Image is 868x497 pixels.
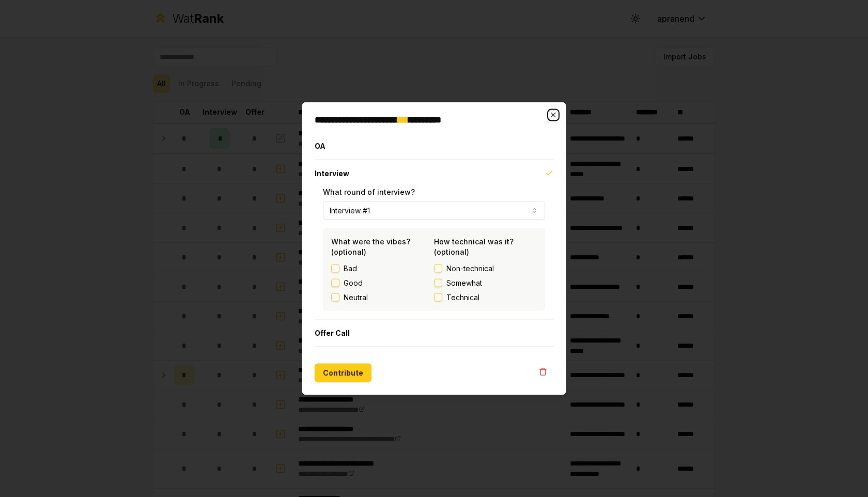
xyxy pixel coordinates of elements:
[331,237,410,256] label: What were the vibes? (optional)
[434,265,442,273] button: Non-technical
[434,237,514,256] label: How technical was it? (optional)
[344,263,357,274] label: Bad
[323,188,415,196] label: What round of interview?
[446,278,482,288] span: Somewhat
[315,187,553,319] div: Interview
[434,293,442,302] button: Technical
[446,292,479,303] span: Technical
[315,133,553,160] button: OA
[446,263,494,274] span: Non-technical
[344,278,363,288] label: Good
[344,292,368,303] label: Neutral
[315,160,553,187] button: Interview
[434,279,442,287] button: Somewhat
[315,364,371,382] button: Contribute
[315,320,553,347] button: Offer Call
